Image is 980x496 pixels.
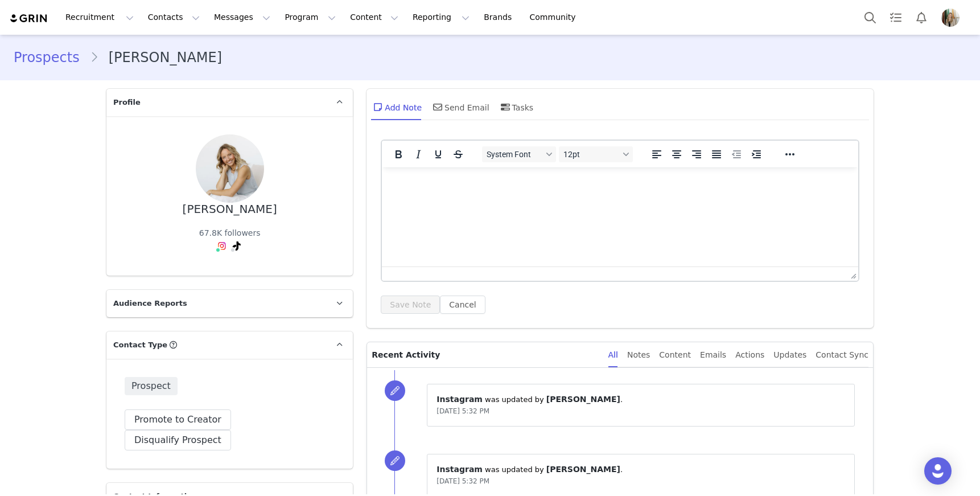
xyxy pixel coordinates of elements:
button: Search [858,5,883,30]
button: Decrease indent [727,146,746,162]
button: Increase indent [747,146,766,162]
p: ⁨ ⁩ was updated by ⁨ ⁩. [437,393,845,405]
div: Add Note [371,93,422,121]
button: Align center [667,146,686,162]
button: Promote to Creator [125,409,231,430]
div: Send Email [431,93,489,121]
div: Notes [627,342,650,368]
button: Messages [207,5,277,30]
span: [PERSON_NAME] [546,395,620,404]
div: Emails [700,342,726,368]
div: Open Intercom Messenger [924,457,952,485]
img: e81d3d91-ac46-4179-9bda-ed7af8c52d0e.jpg [196,134,264,203]
img: 24dc0699-fc21-4d94-ae4b-ce6d4e461e0b.jpg [941,9,960,27]
a: Brands [477,5,522,30]
button: Justify [707,146,726,162]
span: [DATE] 5:32 PM [437,407,489,415]
div: Content [659,342,691,368]
div: Press the Up and Down arrow keys to resize the editor. [846,267,858,281]
button: Strikethrough [448,146,468,162]
div: Actions [735,342,764,368]
a: Community [523,5,588,30]
span: Contact Type [113,339,167,351]
span: [PERSON_NAME] [546,465,620,474]
button: Align left [647,146,666,162]
span: 12pt [563,150,619,159]
button: Recruitment [59,5,141,30]
button: Content [343,5,405,30]
div: [PERSON_NAME] [183,203,277,216]
button: Notifications [909,5,934,30]
button: Cancel [440,296,485,314]
a: Tasks [883,5,908,30]
button: Profile [934,9,971,27]
button: Disqualify Prospect [125,430,231,450]
span: Instagram [437,395,483,404]
div: Tasks [499,93,534,121]
span: System Font [487,150,542,159]
p: Recent Activity [372,342,599,367]
img: instagram.svg [217,241,227,251]
button: Reporting [406,5,476,30]
span: Prospect [125,377,178,395]
span: Instagram [437,465,483,474]
button: Fonts [482,146,556,162]
div: 67.8K followers [199,227,261,239]
p: ⁨ ⁩ was updated by ⁨ ⁩. [437,464,845,475]
img: grin logo [9,13,49,24]
span: Audience Reports [113,298,187,309]
button: Underline [429,146,448,162]
button: Reveal or hide additional toolbar items [780,146,800,162]
span: Profile [113,97,141,108]
div: All [608,342,618,368]
button: Contacts [141,5,207,30]
button: Save Note [381,296,440,314]
button: Program [278,5,343,30]
button: Bold [389,146,408,162]
button: Align right [687,146,706,162]
button: Italic [409,146,428,162]
button: Font sizes [559,146,633,162]
a: Prospects [14,47,90,68]
iframe: Rich Text Area [382,167,858,267]
span: [DATE] 5:32 PM [437,477,489,485]
div: Updates [773,342,806,368]
div: Contact Sync [816,342,868,368]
